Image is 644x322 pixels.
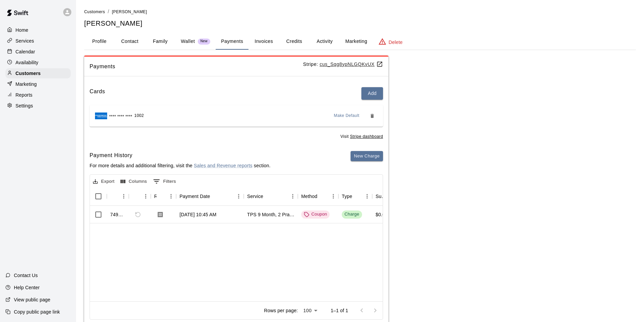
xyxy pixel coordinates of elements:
div: $0.00 [376,211,388,218]
div: Charge [344,211,359,218]
div: Service [247,187,263,206]
button: Profile [84,33,115,50]
button: Payments [216,33,248,50]
p: Reports [16,92,32,98]
button: New Charge [351,151,383,162]
div: Id [107,187,129,206]
a: Availability [5,57,71,68]
a: cus_Sqg8ypNLGQKvUX [319,61,383,67]
h6: Payment History [90,151,270,160]
button: Menu [119,191,129,201]
button: Contact [115,33,145,50]
span: Payments [90,62,303,71]
button: Menu [166,191,176,201]
button: Export [91,176,116,187]
div: Aug 11, 2025, 10:45 AM [180,211,216,218]
a: Services [5,36,71,46]
a: Calendar [5,47,71,57]
span: Make Default [334,113,360,119]
button: Show filters [151,176,178,187]
a: Customers [5,68,71,78]
a: Reports [5,90,71,100]
p: Stripe: [303,61,383,68]
a: Sales and Revenue reports [194,163,252,168]
button: Sort [157,192,166,201]
span: New [198,39,210,44]
nav: breadcrumb [84,8,636,16]
button: Make Default [331,110,362,121]
div: Refund [129,187,151,206]
h6: Cards [90,87,105,100]
a: Customers [84,9,105,14]
button: Download Receipt [154,208,166,221]
button: Menu [362,191,372,201]
div: 100 [301,306,320,316]
div: Receipt [151,187,176,206]
button: Sort [263,192,273,201]
button: Activity [309,33,340,50]
div: Method [301,187,317,206]
p: Calendar [16,48,35,55]
span: Visit [340,133,383,140]
span: 1002 [134,113,144,119]
li: / [108,8,109,15]
a: Settings [5,101,71,111]
div: Subtotal [376,187,386,206]
p: Marketing [16,81,37,88]
a: Marketing [5,79,71,89]
p: Rows per page: [264,307,298,314]
div: TPS 9 Month, 2 Practices per week [247,211,294,218]
p: Customers [16,70,41,77]
button: Menu [328,191,338,201]
p: View public page [14,296,50,303]
p: Contact Us [14,272,38,279]
div: 749422 [110,211,125,218]
div: Service [244,187,298,206]
button: Credits [279,33,309,50]
p: For more details and additional filtering, visit the section. [90,162,270,169]
button: Invoices [248,33,279,50]
button: Remove [367,110,378,121]
p: Wallet [181,38,195,45]
h5: [PERSON_NAME] [84,19,636,28]
button: Add [361,87,383,100]
p: Copy public page link [14,308,60,315]
img: Credit card brand logo [95,113,107,119]
button: Marketing [340,33,373,50]
button: Sort [317,192,327,201]
div: Method [298,187,338,206]
div: Payment Date [176,187,244,206]
button: Menu [288,191,298,201]
a: Stripe dashboard [350,134,383,139]
button: Family [145,33,175,50]
p: Availability [16,59,39,66]
button: Menu [141,191,151,201]
div: Payment Date [180,187,210,206]
span: [PERSON_NAME] [112,9,147,14]
p: Settings [16,102,33,109]
div: Receipt [154,187,157,206]
p: Home [16,27,28,33]
span: Refund payment [132,209,144,220]
p: Delete [389,39,403,46]
div: Coupon [304,211,327,218]
button: Menu [234,191,244,201]
div: basic tabs example [84,33,636,50]
button: Sort [352,192,362,201]
a: Home [5,25,71,35]
button: Select columns [119,176,149,187]
button: Sort [210,192,220,201]
button: Sort [110,192,120,201]
div: Type [338,187,372,206]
